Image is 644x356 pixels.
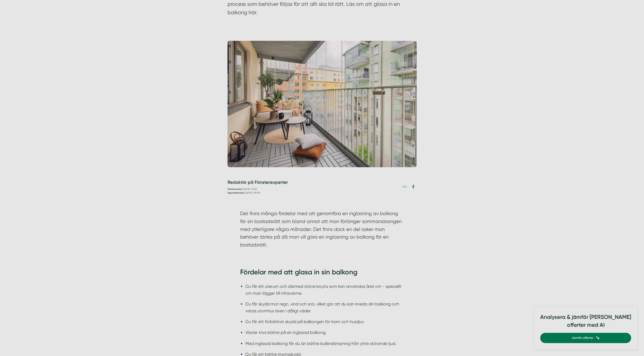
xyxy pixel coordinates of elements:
strong: Uppdaterades: [228,191,244,194]
time: [DATE] : 09:38 [245,191,260,194]
svg: Facebook [411,185,415,189]
p: Det finns många fördelar med att genomföra en inglasning av balkong för sin bostadsrätt som bland... [240,210,404,249]
h4: Analysera & jämför [PERSON_NAME] offerter med AI [540,313,631,333]
li: Du får ett uterum och därmed större boyta som kan användas året om - speciellt om man lägger till... [245,283,404,296]
a: Dela på Facebook [410,183,417,190]
a: Jämför offerter [540,333,631,343]
li: Växter trivs bättre på en inglasad balkong. [245,329,404,336]
h3: Fördelar med att glasa in sin balkong [240,268,404,280]
img: inglasning av balkong bostadsrätt [228,41,417,167]
time: [DATE] : 16:55 [243,188,257,190]
li: Du får skydd mot regn, vind och snö, vilket gör att du kan inreda din balkong och vistas utomhus ... [245,301,404,314]
a: Kopiera länk [401,183,408,190]
span: Jämför offerter [571,335,594,340]
li: Med inglasad balkong får du än bättre bullerdämpning från yttre störande ljud. [245,340,404,347]
li: Du får ett förbättrat skydd på balkongen för barn och husdjur. [245,318,404,325]
strong: Publicerades: [228,188,242,190]
h5: Redaktör på Fönsterexperter [228,179,288,187]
